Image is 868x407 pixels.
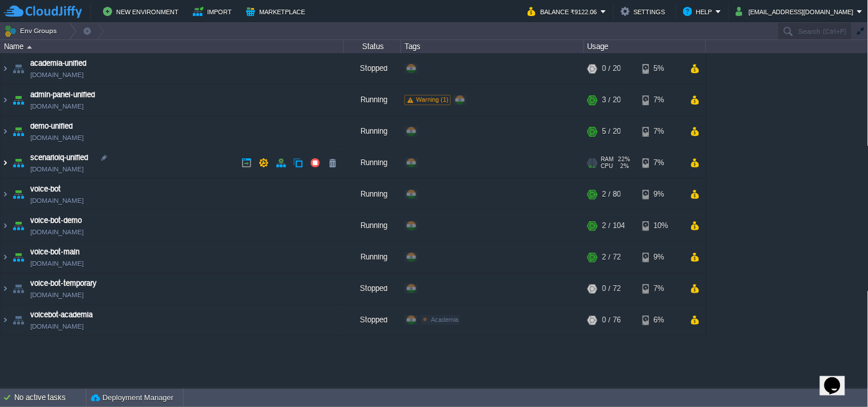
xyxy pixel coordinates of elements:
[643,242,680,273] div: 9%
[1,179,10,210] img: AMDAwAAAACH5BAEAAAAALAAAAAABAAEAAAICRAEAOw==
[618,163,629,170] span: 2%
[683,5,716,18] button: Help
[30,195,84,206] a: [DOMAIN_NAME]
[603,210,625,241] div: 2 / 104
[603,273,621,304] div: 0 / 72
[1,242,10,273] img: AMDAwAAAACH5BAEAAAAALAAAAAABAAEAAAICRAEAOw==
[344,53,401,84] div: Stopped
[10,116,26,147] img: AMDAwAAAACH5BAEAAAAALAAAAAABAAEAAAICRAEAOw==
[10,305,26,336] img: AMDAwAAAACH5BAEAAAAALAAAAAABAAEAAAICRAEAOw==
[10,179,26,210] img: AMDAwAAAACH5BAEAAAAALAAAAAABAAEAAAICRAEAOw==
[10,273,26,304] img: AMDAwAAAACH5BAEAAAAALAAAAAABAAEAAAICRAEAOw==
[619,156,631,163] span: 22%
[431,316,458,323] span: Academia
[30,183,61,195] a: voice-bot
[10,85,26,115] img: AMDAwAAAACH5BAEAAAAALAAAAAABAAEAAAICRAEAOw==
[603,305,621,336] div: 0 / 76
[30,289,84,301] a: [DOMAIN_NAME]
[601,156,614,163] span: RAM
[643,179,680,210] div: 9%
[30,226,84,238] a: [DOMAIN_NAME]
[643,53,680,84] div: 5%
[14,389,86,407] div: No active tasks
[344,210,401,241] div: Running
[643,273,680,304] div: 7%
[1,147,10,178] img: AMDAwAAAACH5BAEAAAAALAAAAAABAAEAAAICRAEAOw==
[30,163,84,175] a: [DOMAIN_NAME]
[91,392,173,404] button: Deployment Manager
[4,23,61,39] button: Env Groups
[603,53,621,84] div: 0 / 20
[643,305,680,336] div: 6%
[603,116,621,147] div: 5 / 20
[1,273,10,304] img: AMDAwAAAACH5BAEAAAAALAAAAAABAAEAAAICRAEAOw==
[344,242,401,273] div: Running
[1,40,343,53] div: Name
[30,258,84,269] a: [DOMAIN_NAME]
[30,321,84,332] a: [DOMAIN_NAME]
[344,40,401,53] div: Status
[30,89,95,101] a: admin-panel-unified
[643,210,680,241] div: 10%
[10,53,26,84] img: AMDAwAAAACH5BAEAAAAALAAAAAABAAEAAAICRAEAOw==
[601,163,613,170] span: CPU
[344,116,401,147] div: Running
[30,58,86,69] a: academia-unified
[603,242,621,273] div: 2 / 72
[30,215,82,226] a: voice-bot-demo
[736,5,857,18] button: [EMAIL_ADDRESS][DOMAIN_NAME]
[416,96,449,103] span: Warning (1)
[10,147,26,178] img: AMDAwAAAACH5BAEAAAAALAAAAAABAAEAAAICRAEAOw==
[643,147,680,178] div: 7%
[1,53,10,84] img: AMDAwAAAACH5BAEAAAAALAAAAAABAAEAAAICRAEAOw==
[30,152,88,163] a: scenarioiq-unified
[1,85,10,115] img: AMDAwAAAACH5BAEAAAAALAAAAAABAAEAAAICRAEAOw==
[528,5,601,18] button: Balance ₹9122.06
[30,278,97,289] a: voice-bot-temporary
[820,361,857,396] iframe: chat widget
[30,69,84,81] a: [DOMAIN_NAME]
[10,242,26,273] img: AMDAwAAAACH5BAEAAAAALAAAAAABAAEAAAICRAEAOw==
[30,246,80,258] a: voice-bot-main
[585,40,706,53] div: Usage
[402,40,584,53] div: Tags
[1,116,10,147] img: AMDAwAAAACH5BAEAAAAALAAAAAABAAEAAAICRAEAOw==
[30,121,73,132] a: demo-unified
[246,5,308,18] button: Marketplace
[344,85,401,115] div: Running
[193,5,236,18] button: Import
[344,273,401,304] div: Stopped
[4,5,82,19] img: CloudJiffy
[10,210,26,241] img: AMDAwAAAACH5BAEAAAAALAAAAAABAAEAAAICRAEAOw==
[643,116,680,147] div: 7%
[1,305,10,336] img: AMDAwAAAACH5BAEAAAAALAAAAAABAAEAAAICRAEAOw==
[603,85,621,115] div: 3 / 20
[643,85,680,115] div: 7%
[1,210,10,241] img: AMDAwAAAACH5BAEAAAAALAAAAAABAAEAAAICRAEAOw==
[30,132,84,143] a: [DOMAIN_NAME]
[344,179,401,210] div: Running
[344,147,401,178] div: Running
[27,46,32,49] img: AMDAwAAAACH5BAEAAAAALAAAAAABAAEAAAICRAEAOw==
[603,179,621,210] div: 2 / 80
[30,309,93,321] a: voicebot-academia
[344,305,401,336] div: Stopped
[103,5,182,18] button: New Environment
[621,5,669,18] button: Settings
[30,101,84,112] a: [DOMAIN_NAME]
